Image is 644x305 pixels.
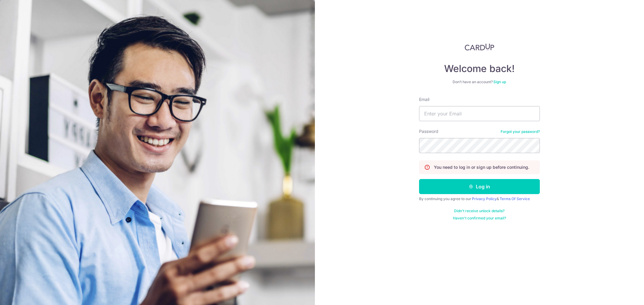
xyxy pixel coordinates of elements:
a: Privacy Policy [472,197,497,201]
input: Enter your Email [419,106,540,121]
label: Email [419,96,429,102]
a: Forgot your password? [501,129,540,134]
a: Didn't receive unlock details? [454,209,505,213]
a: Sign up [493,80,506,84]
div: Don’t have an account? [419,80,540,84]
p: You need to log in or sign up before continuing. [434,164,529,170]
button: Log in [419,179,540,194]
a: Terms Of Service [500,197,530,201]
h4: Welcome back! [419,63,540,75]
div: By continuing you agree to our & [419,197,540,201]
a: Haven't confirmed your email? [453,216,506,221]
label: Password [419,128,438,134]
img: CardUp Logo [465,43,494,51]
